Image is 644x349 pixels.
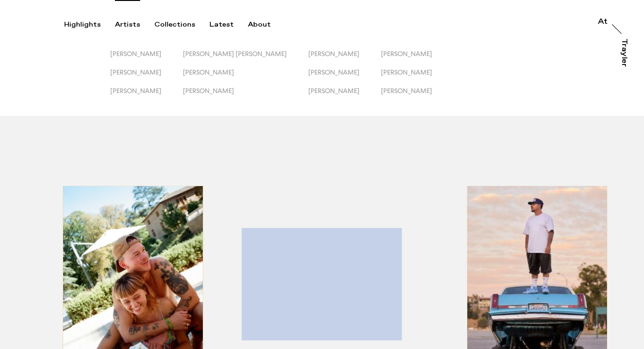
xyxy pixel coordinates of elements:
span: [PERSON_NAME] [308,50,360,57]
span: [PERSON_NAME] [381,68,432,76]
button: [PERSON_NAME] [110,50,183,68]
button: [PERSON_NAME] [110,68,183,87]
span: [PERSON_NAME] [110,50,161,57]
div: Latest [209,20,234,29]
button: [PERSON_NAME] [308,50,381,68]
span: [PERSON_NAME] [308,87,360,94]
button: Highlights [64,20,115,29]
div: Trayler [620,38,628,67]
button: [PERSON_NAME] [308,87,381,105]
span: [PERSON_NAME] [110,68,161,76]
button: [PERSON_NAME] [381,68,454,87]
div: Artists [115,20,140,29]
button: [PERSON_NAME] [308,68,381,87]
span: [PERSON_NAME] [183,68,234,76]
a: At [598,18,607,28]
span: [PERSON_NAME] [381,87,432,94]
span: [PERSON_NAME] [308,68,360,76]
button: [PERSON_NAME] [PERSON_NAME] [183,50,308,68]
span: [PERSON_NAME] [PERSON_NAME] [183,50,287,57]
button: [PERSON_NAME] [110,87,183,105]
span: [PERSON_NAME] [381,50,432,57]
button: [PERSON_NAME] [183,68,308,87]
button: [PERSON_NAME] [381,50,454,68]
span: [PERSON_NAME] [183,87,234,94]
div: About [248,20,271,29]
a: Trayler [618,38,628,77]
button: About [248,20,285,29]
div: Highlights [64,20,101,29]
div: Collections [154,20,195,29]
span: [PERSON_NAME] [110,87,161,94]
button: Artists [115,20,154,29]
button: [PERSON_NAME] [381,87,454,105]
button: Collections [154,20,209,29]
button: Latest [209,20,248,29]
button: [PERSON_NAME] [183,87,308,105]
